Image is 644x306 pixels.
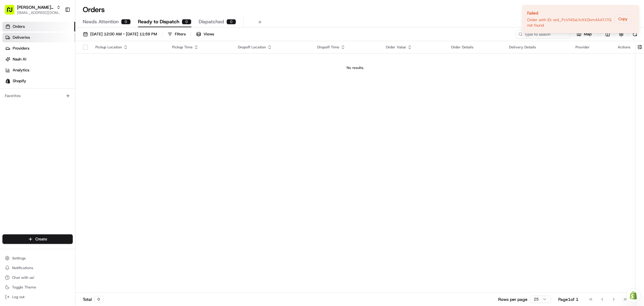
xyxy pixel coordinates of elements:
a: 💻API Documentation [49,85,99,96]
img: Shopify logo [5,79,10,83]
a: Nash AI [2,54,75,64]
div: Delivery Details [509,45,566,50]
button: Views [194,30,217,38]
div: Filters [175,31,186,37]
div: Page 1 of 1 [558,296,578,302]
div: Order Value [386,45,441,50]
button: Copy [614,14,632,24]
a: Analytics [2,65,75,75]
div: Dropoff Time [317,45,376,50]
span: Pylon [60,103,73,107]
div: Dropoff Location [238,45,308,50]
button: Filters [165,30,188,38]
span: Analytics [13,67,29,73]
div: 0 [182,19,191,24]
span: Dispatched [199,18,224,25]
button: Create [2,234,73,244]
div: Actions [618,45,630,50]
button: Toggle Theme [2,283,73,291]
span: Orders [13,24,25,29]
div: 0 [121,19,131,24]
button: Start new chat [103,60,110,67]
img: Nash [6,6,18,18]
button: [DATE] 12:00 AM - [DATE] 11:59 PM [80,30,160,38]
img: 1736555255976-a54dd68f-1ca7-489b-9aae-adbdc363a1c4 [6,58,17,69]
button: Chat with us! [2,273,73,282]
a: 📗Knowledge Base [4,85,49,96]
div: Order Details [451,45,499,50]
button: [EMAIL_ADDRESS][DOMAIN_NAME] [17,10,61,15]
button: Settings [2,254,73,262]
div: No results. [78,65,633,70]
span: Knowledge Base [12,88,46,94]
a: Providers [2,44,75,53]
button: Notifications [2,264,73,272]
span: Needs Attention [83,18,119,25]
span: Notifications [12,265,33,270]
span: API Documentation [57,88,97,94]
p: Welcome 👋 [6,24,110,34]
span: Settings [12,256,26,261]
span: Shopify [13,78,26,84]
span: Views [203,31,214,37]
a: Shopify [2,76,75,86]
div: 💻 [51,88,56,93]
p: Rows per page [498,296,527,302]
button: [PERSON_NAME]'s Lobster[EMAIL_ADDRESS][DOMAIN_NAME] [2,2,62,17]
span: Log out [12,295,24,299]
span: Nash AI [13,57,26,62]
span: Create [35,236,47,242]
span: [DATE] 12:00 AM - [DATE] 11:59 PM [90,31,157,37]
h1: Orders [83,5,105,15]
button: Log out [2,293,73,301]
div: 0 [94,296,103,303]
a: Orders [2,22,75,31]
input: Type to search [516,30,570,38]
a: Powered byPylon [43,102,73,107]
div: Provider [575,45,608,50]
div: Pickup Location [95,45,162,50]
input: Clear [16,39,100,45]
div: Pickup Time [172,45,228,50]
div: Failed [527,10,612,16]
div: We're available if you need us! [21,64,76,69]
div: Total [83,296,103,303]
button: [PERSON_NAME]'s Lobster [17,4,54,10]
span: Deliveries [13,35,30,40]
div: Start new chat [21,58,99,64]
span: Providers [13,46,29,51]
span: Toggle Theme [12,285,36,290]
span: Chat with us! [12,275,34,280]
div: Order with ID: ord_PzVf4SsLfvXXZbm4AATJ7Q not found [527,17,612,28]
div: 0 [226,19,236,24]
a: Deliveries [2,33,75,42]
div: Favorites [2,91,73,101]
span: Ready to Dispatch [138,18,179,25]
div: 📗 [6,88,11,93]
